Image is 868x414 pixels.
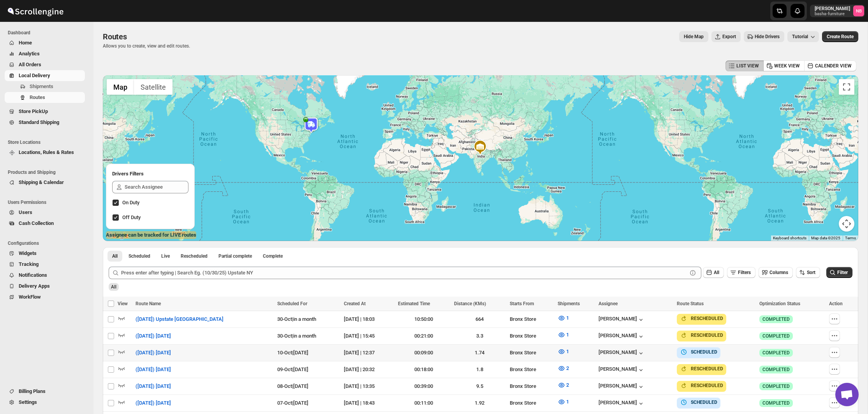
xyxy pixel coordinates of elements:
button: Routes [5,92,85,103]
button: Analytics [5,48,85,59]
button: ([DATE]) [DATE] [131,397,176,409]
button: Hide Drivers [744,31,784,42]
div: 10:50:00 [398,315,449,323]
button: Filters [727,267,755,278]
div: [PERSON_NAME] [599,383,645,391]
span: Partial complete [218,253,252,259]
span: Dashboard [8,30,88,36]
p: basha-furniture [815,12,850,16]
button: ([DATE]) [DATE] [131,380,176,393]
span: WorkFlow [19,294,41,300]
button: Settings [5,397,85,408]
button: RESCHEDULED [680,331,723,339]
div: 9.5 [454,382,505,390]
b: SCHEDULED [691,400,717,405]
span: 2 [566,382,569,388]
button: Tutorial [787,31,819,42]
a: Open this area in Google Maps (opens a new window) [105,231,130,241]
button: User menu [810,5,865,17]
span: All Orders [19,62,41,67]
button: Map camera controls [839,216,854,232]
span: Billing Plans [19,388,46,394]
a: Terms (opens in new tab) [845,236,856,240]
span: Notifications [19,272,47,278]
span: COMPLETED [762,366,790,373]
button: 1 [553,396,574,408]
div: 664 [454,315,505,323]
b: RESCHEDULED [691,316,723,321]
div: 00:39:00 [398,382,449,390]
span: 30-Oct | in a month [277,333,316,339]
span: On Duty [122,200,139,205]
span: Routes [103,32,127,41]
div: [DATE] | 20:32 [344,366,393,373]
button: All routes [107,251,122,262]
span: CALENDER VIEW [815,63,852,69]
label: Assignee can be tracked for LIVE routes [106,231,196,239]
span: WEEK VIEW [774,63,800,69]
span: Map data ©2025 [811,236,840,240]
button: WEEK VIEW [763,60,805,71]
div: 1.74 [454,349,505,357]
div: [DATE] | 18:43 [344,399,393,407]
h2: Drivers Filters [112,170,188,178]
div: Open chat [835,383,859,406]
span: LIST VIEW [736,63,759,69]
button: Locations, Rules & Rates [5,147,85,158]
span: ([DATE]) [DATE] [136,399,171,407]
button: ([DATE]) [DATE] [131,363,176,376]
span: Create Route [827,34,854,40]
span: Optimization Status [759,301,800,306]
input: Press enter after typing | Search Eg. (10/30/25) Upstate NY [121,267,687,279]
span: Delivery Apps [19,283,50,289]
span: Routes [30,94,45,100]
span: Shipping & Calendar [19,179,64,185]
span: 10-Oct | [DATE] [277,350,308,356]
button: Tracking [5,259,85,270]
button: [PERSON_NAME] [599,316,645,324]
b: SCHEDULED [691,349,717,355]
button: CALENDER VIEW [804,60,856,71]
span: 30-Oct | in a month [277,316,316,322]
button: Billing Plans [5,386,85,397]
span: Tutorial [792,34,808,39]
span: Settings [19,399,37,405]
span: Widgets [19,250,37,256]
button: Create Route [822,31,858,42]
button: All Orders [5,59,85,70]
div: 00:11:00 [398,399,449,407]
span: 1 [566,349,569,354]
button: Widgets [5,248,85,259]
button: [PERSON_NAME] [599,349,645,357]
b: RESCHEDULED [691,366,723,372]
span: 08-Oct | [DATE] [277,383,308,389]
span: Store PickUp [19,108,48,114]
span: Action [829,301,843,306]
button: 1 [553,312,574,324]
span: Nael Basha [853,5,864,16]
button: Keyboard shortcuts [773,235,806,241]
button: Toggle fullscreen view [839,79,854,95]
span: Cash Collection [19,220,54,226]
span: ([DATE]) [DATE] [136,332,171,340]
span: Locations, Rules & Rates [19,149,74,155]
b: RESCHEDULED [691,333,723,338]
span: Route Status [677,301,704,306]
span: Assignee [599,301,618,306]
span: Shipments [30,83,53,89]
div: [PERSON_NAME] [599,366,645,374]
span: COMPLETED [762,350,790,356]
span: Scheduled For [277,301,307,306]
button: LIST VIEW [725,60,764,71]
button: RESCHEDULED [680,315,723,322]
span: COMPLETED [762,400,790,406]
span: Shipments [558,301,580,306]
button: ([DATE]) [DATE] [131,347,176,359]
span: 1 [566,332,569,338]
div: 00:09:00 [398,349,449,357]
button: 1 [553,329,574,341]
span: Standard Shipping [19,119,59,125]
span: All [112,253,118,259]
button: Map action label [679,31,708,42]
div: 3.3 [454,332,505,340]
